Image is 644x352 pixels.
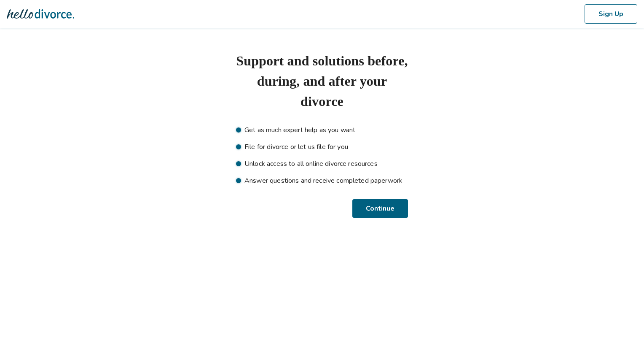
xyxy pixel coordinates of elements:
[236,125,408,135] li: Get as much expert help as you want
[354,199,408,218] button: Continue
[236,176,408,186] li: Answer questions and receive completed paperwork
[236,159,408,169] li: Unlock access to all online divorce resources
[236,51,408,111] h1: Support and solutions before, during, and after your divorce
[236,142,408,152] li: File for divorce or let us file for you
[585,4,637,24] button: Sign Up
[7,5,74,22] img: Hello Divorce Logo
